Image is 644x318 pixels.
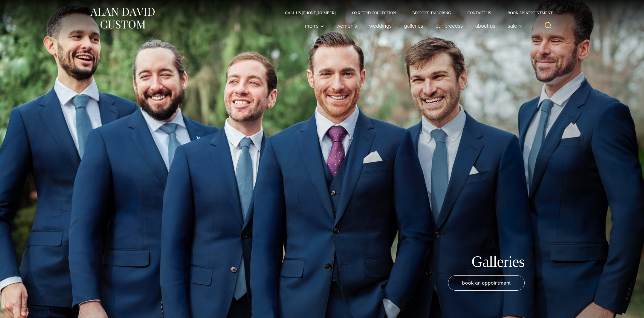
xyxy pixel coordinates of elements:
[398,20,429,31] a: Galleries
[363,20,398,31] a: weddings
[469,20,501,31] a: About Us
[462,279,511,287] span: book an appointment
[299,20,525,31] nav: Primary Navigation
[404,11,459,15] a: Bespoke Tailoring
[508,23,522,28] span: Sale
[459,11,499,15] a: Contact Us
[472,253,525,271] h1: Galleries
[89,6,155,30] img: Alan David Custom
[542,19,555,32] button: View Search Form
[429,20,469,31] a: Our Process
[330,20,363,31] a: Women’s
[448,275,525,291] a: book an appointment
[277,11,555,15] nav: Secondary Navigation
[499,11,555,15] a: Book an Appointment
[277,11,344,15] a: Call Us [PHONE_NUMBER]
[305,23,324,28] span: Men’s
[344,11,404,15] a: Oxxford Collection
